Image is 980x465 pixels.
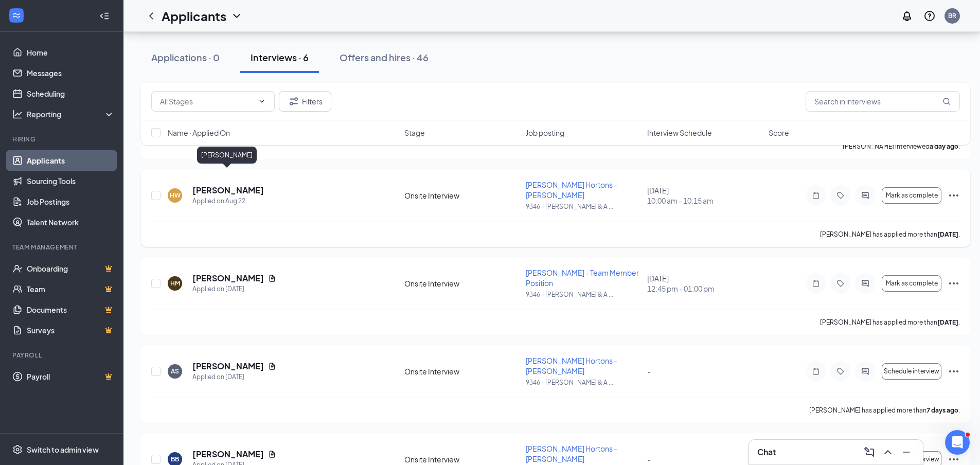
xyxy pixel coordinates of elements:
[404,366,520,377] div: Onsite Interview
[197,147,257,164] div: [PERSON_NAME]
[27,109,115,119] div: Reporting
[192,185,264,196] h5: [PERSON_NAME]
[27,63,115,83] a: Messages
[834,367,847,375] svg: Tag
[948,189,960,202] svg: Ellipses
[404,128,425,138] span: Stage
[647,283,762,294] span: 12:45 pm - 01:00 pm
[882,446,894,458] svg: ChevronUp
[937,230,958,238] b: [DATE]
[898,444,915,460] button: Minimize
[268,450,276,458] svg: Document
[27,171,115,191] a: Sourcing Tools
[27,83,115,104] a: Scheduling
[948,277,960,290] svg: Ellipses
[27,320,115,341] a: SurveysCrown
[27,279,115,299] a: TeamCrown
[647,273,762,294] div: [DATE]
[647,367,651,376] span: -
[647,195,762,206] span: 10:00 am - 10:15 am
[192,361,264,372] h5: [PERSON_NAME]
[880,444,896,460] button: ChevronUp
[647,128,712,138] span: Interview Schedule
[769,128,789,138] span: Score
[942,97,951,105] svg: MagnifyingGlass
[820,318,960,327] p: [PERSON_NAME] has applied more than .
[404,278,520,289] div: Onsite Interview
[171,367,179,375] div: AS
[882,363,941,380] button: Schedule interview
[192,273,264,284] h5: [PERSON_NAME]
[526,128,564,138] span: Job posting
[820,230,960,239] p: [PERSON_NAME] has applied more than .
[404,454,520,464] div: Onsite Interview
[884,368,939,375] span: Schedule interview
[162,7,226,25] h1: Applicants
[99,11,110,21] svg: Collapse
[168,128,230,138] span: Name · Applied On
[834,279,847,288] svg: Tag
[27,150,115,171] a: Applicants
[340,51,429,64] div: Offers and hires · 46
[923,10,936,22] svg: QuestionInfo
[404,190,520,201] div: Onsite Interview
[192,449,264,460] h5: [PERSON_NAME]
[937,318,958,326] b: [DATE]
[834,191,847,200] svg: Tag
[526,268,639,288] span: [PERSON_NAME] - Team Member Position
[806,91,960,112] input: Search in interviews
[526,202,641,211] p: 9346 - [PERSON_NAME] & A ...
[27,42,115,63] a: Home
[809,406,960,415] p: [PERSON_NAME] has applied more than .
[251,51,309,64] div: Interviews · 6
[171,455,179,463] div: BB
[757,446,776,458] h3: Chat
[145,10,157,22] svg: ChevronLeft
[27,212,115,233] a: Talent Network
[526,378,641,387] p: 9346 - [PERSON_NAME] & A ...
[11,10,22,21] svg: WorkstreamLogo
[279,91,331,112] button: Filter Filters
[12,243,113,252] div: Team Management
[945,430,970,455] iframe: Intercom live chat
[526,290,641,299] p: 9346 - [PERSON_NAME] & A ...
[647,455,651,464] span: -
[886,192,938,199] span: Mark as complete
[27,258,115,279] a: OnboardingCrown
[882,275,941,292] button: Mark as complete
[810,367,822,375] svg: Note
[526,356,617,375] span: [PERSON_NAME] Hortons - [PERSON_NAME]
[151,51,220,64] div: Applications · 0
[12,109,23,119] svg: Analysis
[926,406,958,414] b: 7 days ago
[192,372,276,382] div: Applied on [DATE]
[882,187,941,204] button: Mark as complete
[12,444,23,455] svg: Settings
[859,367,871,375] svg: ActiveChat
[526,180,617,200] span: [PERSON_NAME] Hortons - [PERSON_NAME]
[647,185,762,206] div: [DATE]
[526,444,617,463] span: [PERSON_NAME] Hortons - [PERSON_NAME]
[192,284,276,294] div: Applied on [DATE]
[900,446,913,458] svg: Minimize
[810,279,822,288] svg: Note
[886,280,938,287] span: Mark as complete
[27,444,99,455] div: Switch to admin view
[859,191,871,200] svg: ActiveChat
[861,444,878,460] button: ComposeMessage
[258,97,266,105] svg: ChevronDown
[288,95,300,108] svg: Filter
[160,96,254,107] input: All Stages
[27,191,115,212] a: Job Postings
[948,11,956,20] div: BR
[27,366,115,387] a: PayrollCrown
[859,279,871,288] svg: ActiveChat
[268,274,276,282] svg: Document
[27,299,115,320] a: DocumentsCrown
[12,135,113,144] div: Hiring
[12,351,113,360] div: Payroll
[863,446,876,458] svg: ComposeMessage
[901,10,913,22] svg: Notifications
[170,191,181,200] div: HW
